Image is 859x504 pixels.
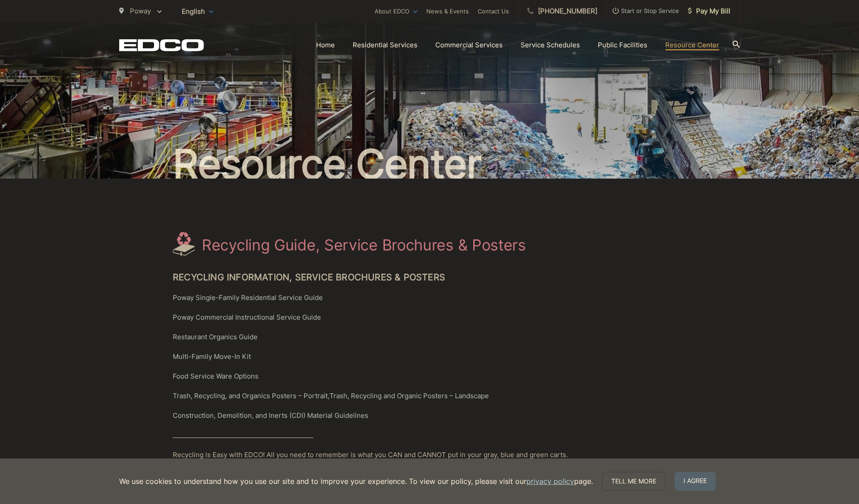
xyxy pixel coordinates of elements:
p: Recycling is Easy with EDCO! All you need to remember is what you CAN and CANNOT put in your gray... [173,450,686,460]
a: Poway Commercial Instructional Service Guide [173,312,321,323]
span: I agree [675,472,716,491]
a: Public Facilities [598,40,647,50]
a: Multi-Family Move-In Kit [173,351,251,362]
a: Poway Single-Family Residential Service Guide [173,292,323,303]
p: We use cookies to understand how you use our site and to improve your experience. To view our pol... [119,476,593,487]
p: _____________________________________________ [173,430,686,441]
a: Trash, Recycling, and Organics Posters – Portrait [173,391,328,401]
a: Restaurant Organics Guide [173,332,258,342]
a: privacy policy [526,476,574,487]
a: Commercial Services [435,40,503,50]
a: Residential Services [353,40,417,50]
p: , [173,391,686,401]
a: Trash, Recycling and Organic Posters – Landscape [329,391,489,401]
a: Resource Center [665,40,719,50]
a: Tell me more [602,472,666,491]
span: Poway [130,7,151,15]
h2: Recycling Information, Service Brochures & Posters [173,272,686,283]
a: About EDCO [375,6,417,17]
a: News & Events [426,6,469,17]
a: Contact Us [478,6,509,17]
a: Construction, Demolition, and Inerts (CDI) Material Guidelines [173,410,368,421]
a: Food Service Ware Options [173,371,259,382]
a: EDCD logo. Return to the homepage. [119,39,204,51]
h2: Resource Center [119,142,740,187]
span: Pay My Bill [688,6,730,17]
span: English [175,4,220,19]
a: Service Schedules [521,40,580,50]
h1: Recycling Guide, Service Brochures & Posters [202,236,526,254]
a: Home [316,40,335,50]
